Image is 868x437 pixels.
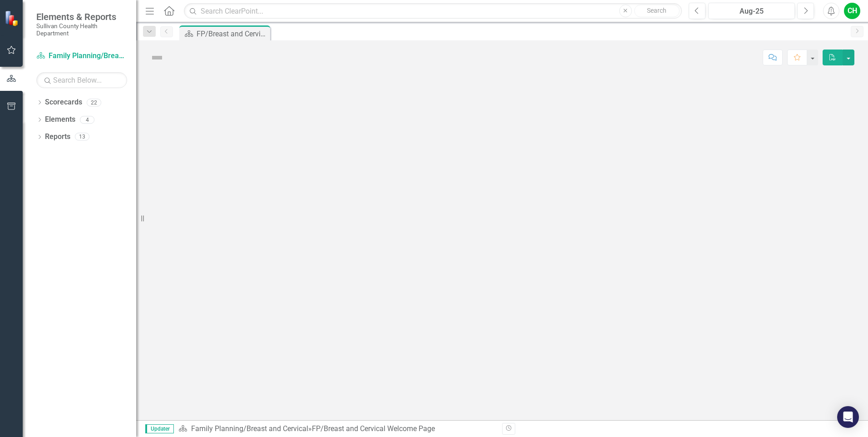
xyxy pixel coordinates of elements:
[36,51,127,61] a: Family Planning/Breast and Cervical
[45,132,70,142] a: Reports
[36,22,127,37] small: Sullivan County Health Department
[36,11,127,22] span: Elements & Reports
[197,28,268,40] div: FP/Breast and Cervical Welcome Page
[5,10,20,26] img: ClearPoint Strategy
[178,424,495,434] div: »
[312,424,435,433] div: FP/Breast and Cervical Welcome Page
[45,97,82,108] a: Scorecards
[837,406,859,428] div: Open Intercom Messenger
[708,3,795,19] button: Aug-25
[145,424,174,433] span: Updater
[36,72,127,88] input: Search Below...
[711,6,792,17] div: Aug-25
[184,3,682,19] input: Search ClearPoint...
[45,114,75,125] a: Elements
[75,133,89,141] div: 13
[191,424,308,433] a: Family Planning/Breast and Cervical
[87,99,101,106] div: 22
[150,50,164,65] img: Not Defined
[647,7,666,14] span: Search
[80,116,94,124] div: 4
[634,5,680,17] button: Search
[844,3,860,19] button: CH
